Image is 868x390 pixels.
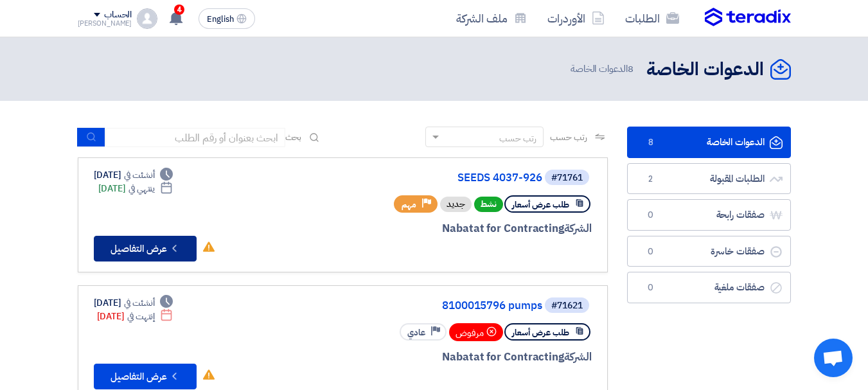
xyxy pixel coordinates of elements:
[449,323,503,341] div: مرفوض
[537,3,615,33] a: الأوردرات
[285,172,542,184] a: SEEDS 4037-926
[564,220,592,236] span: الشركة
[627,127,791,158] a: الدعوات الخاصة8
[627,236,791,267] a: صفقات خاسرة0
[571,62,636,76] span: الدعوات الخاصة
[814,339,853,377] div: دردشة مفتوحة
[440,197,472,212] div: جديد
[94,236,197,261] button: عرض التفاصيل
[78,20,132,27] div: [PERSON_NAME]
[94,296,173,310] div: [DATE]
[643,209,659,222] span: 0
[105,128,285,147] input: ابحث بعنوان أو رقم الطلب
[564,349,592,365] span: الشركة
[627,272,791,303] a: صفقات ملغية0
[283,220,592,237] div: Nabatat for Contracting
[285,300,542,312] a: 8100015796 pumps
[124,296,155,310] span: أنشئت في
[446,3,537,33] a: ملف الشركة
[402,199,416,211] span: مهم
[98,182,173,195] div: [DATE]
[207,15,234,24] span: English
[407,326,425,339] span: عادي
[199,8,255,29] button: English
[646,57,764,82] h2: الدعوات الخاصة
[550,130,587,144] span: رتب حسب
[627,199,791,231] a: صفقات رابحة0
[124,168,155,182] span: أنشئت في
[643,281,659,294] span: 0
[643,136,659,149] span: 8
[628,62,633,76] span: 8
[97,310,173,323] div: [DATE]
[127,310,155,323] span: إنتهت في
[643,173,659,186] span: 2
[551,301,583,310] div: #71621
[94,364,197,389] button: عرض التفاصيل
[512,326,569,339] span: طلب عرض أسعار
[512,199,569,211] span: طلب عرض أسعار
[104,10,132,21] div: الحساب
[551,173,583,182] div: #71761
[174,4,184,15] span: 4
[137,8,157,29] img: profile_test.png
[283,349,592,366] div: Nabatat for Contracting
[615,3,689,33] a: الطلبات
[128,182,155,195] span: ينتهي في
[474,197,503,212] span: نشط
[94,168,173,182] div: [DATE]
[643,245,659,258] span: 0
[285,130,302,144] span: بحث
[499,132,536,145] div: رتب حسب
[705,8,791,27] img: Teradix logo
[627,163,791,195] a: الطلبات المقبولة2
